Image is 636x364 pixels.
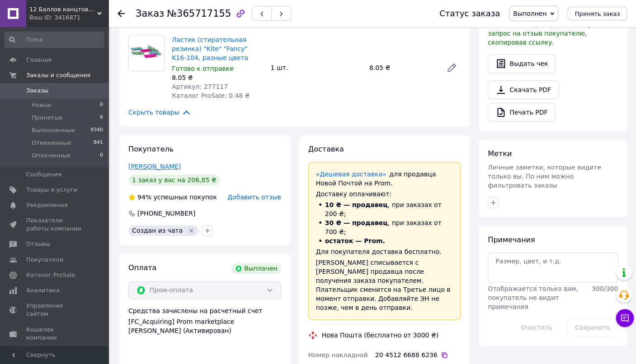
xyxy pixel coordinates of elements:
[26,170,61,179] span: Сообщения
[100,152,103,160] span: 0
[488,54,556,73] button: Выдать чек
[308,145,344,153] span: Доставка
[118,9,125,18] div: Вернуться назад
[26,302,84,318] span: Управление сайтом
[128,306,281,335] div: Средства зачислены на расчетный счет
[366,61,439,74] div: 8.05 ₴
[129,36,164,71] img: Ластик (стирательная резинка) "Kite" "Fancy" K16-104, разные цвета
[513,10,546,17] span: Выполнен
[136,8,164,19] span: Заказ
[26,240,50,248] span: Отзывы
[575,10,620,17] span: Принять заказ
[231,263,281,274] div: Выплачен
[443,59,461,77] a: Редактировать
[592,285,618,292] span: 300 / 300
[172,36,248,61] a: Ластик (стирательная резинка) "Kite" "Fancy" K16-104, разные цвета
[167,8,231,19] span: №365717155
[90,126,103,134] span: 9340
[32,139,71,147] span: Отмененные
[316,200,453,218] li: , при заказах от 200 ₴;
[316,247,453,256] div: Для покупателя доставка бесплатно.
[26,286,60,295] span: Аналитика
[128,163,181,170] a: [PERSON_NAME]
[29,5,97,14] span: 12 Баллов канцтовары оптом и в розницу
[308,351,368,359] span: Номер накладной
[316,189,453,198] div: Доставку оплачивают:
[128,317,281,335] div: [FC_Acquiring] Prom marketplace [PERSON_NAME] (Активирован)
[128,263,156,272] span: Оплата
[172,73,263,82] div: 8.05 ₴
[94,139,103,147] span: 841
[128,193,217,202] div: успешных покупок
[567,7,627,20] button: Принять заказ
[100,101,103,109] span: 0
[316,258,453,312] div: [PERSON_NAME] списывается с [PERSON_NAME] продавца после получения заказа покупателем. Плательщик...
[227,194,281,201] span: Добавить отзыв
[32,152,71,160] span: Оплаченные
[26,271,75,279] span: Каталог ProSale
[128,145,174,153] span: Покупатель
[488,235,535,244] span: Примечания
[100,114,103,122] span: 6
[325,219,388,226] span: 30 ₴ — продавец
[188,227,195,234] svg: Удалить метку
[488,164,601,189] span: Личные заметки, которые видите только вы. По ним можно фильтровать заказы
[132,227,183,234] span: Создан из чата
[316,170,453,188] div: для продавца Новой Почтой на Prom.
[26,217,84,233] span: Показатели работы компании
[267,61,365,74] div: 1 шт.
[26,201,67,209] span: Уведомления
[488,21,611,46] span: У вас есть 26 дней, чтобы отправить запрос на отзыв покупателю, скопировав ссылку.
[26,186,77,194] span: Товары и услуги
[488,285,578,310] span: Отображается только вам, покупатель не видит примечания
[26,87,48,95] span: Заказы
[616,309,634,327] button: Чат с покупателем
[137,194,151,201] span: 94%
[172,83,228,90] span: Артикул: 277117
[172,92,250,99] span: Каталог ProSale: 0.48 ₴
[320,331,441,340] div: Нова Пошта (бесплатно от 3000 ₴)
[26,71,90,79] span: Заказы и сообщения
[316,170,386,178] a: «Дешевая доставка»
[32,126,75,134] span: Выполненные
[439,9,500,18] div: Статус заказа
[26,256,63,264] span: Покупатели
[172,65,234,72] span: Готово к отправке
[5,32,104,48] input: Поиск
[375,350,461,359] div: 20 4512 6688 6236
[137,209,196,218] div: [PHONE_NUMBER]
[488,80,559,99] a: Скачать PDF
[316,218,453,236] li: , при заказах от 700 ₴;
[29,14,108,22] div: Ваш ID: 3416871
[128,175,220,185] div: 1 заказ у вас на 206,85 ₴
[128,107,191,117] span: Скрыть товары
[26,56,52,64] span: Главная
[325,237,385,244] span: остаток — Prom.
[32,101,52,109] span: Новые
[26,326,84,342] span: Кошелек компании
[325,201,388,208] span: 10 ₴ — продавец
[32,114,63,122] span: Принятые
[488,149,512,158] span: Метки
[488,103,555,122] a: Печать PDF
